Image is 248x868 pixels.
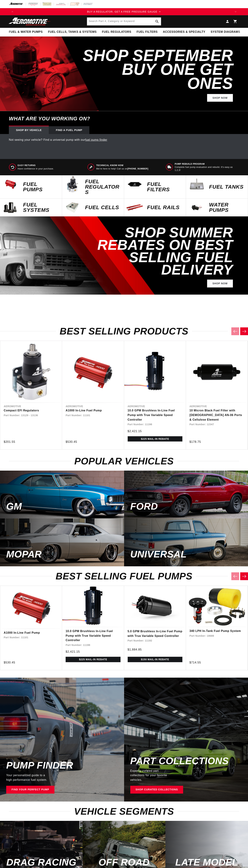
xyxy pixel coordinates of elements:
img: FUEL REGULATORS [64,175,82,193]
h2: Ford [130,502,158,510]
input: Search Part #, Category or Keyword [87,18,161,25]
h2: Popular vehicles [9,457,239,465]
button: Translation missing: en.sections.announcements.previous_announcement [9,8,16,15]
p: FUEL REGULATORS [85,179,120,195]
img: Fuel Tanks [188,175,205,193]
a: Water Pumps Water Pumps [186,199,248,216]
span: Technical Know How [96,164,148,167]
a: 10.0 GPM Brushless In-Line Fuel Pump with True Variable Speed Controller [128,408,182,422]
span: Fuel Cells, Tanks & Systems [48,30,97,34]
div: Shop by vehicle [9,126,49,134]
h2: Universal [130,550,187,558]
span: Fuel Regulators [102,30,131,34]
div: 1 of 4 [16,10,232,14]
a: Shop Curated Collections [130,786,183,794]
p: Fuel Systems [23,202,58,213]
a: fuel pump finder [85,138,107,141]
a: 10 Micron Black Fuel Filter with [DEMOGRAPHIC_DATA] AN-06 Ports & Cellulose Element [190,408,244,422]
img: Aeromotive [8,17,52,26]
h2: SHOP SUMMER REBATES ON BEST SELLING FUEL DELIVERY [81,226,233,276]
summary: Fuel & Water Pumps [6,28,45,36]
button: Next slide [240,327,248,335]
img: Fuel Pumps [2,175,19,193]
p: Fuel Tanks [209,184,244,189]
p: Complete fuel pump evaluation and rebuild. It's easy as 1,2,3! [175,166,239,172]
a: FUEL Cells FUEL Cells [62,199,124,216]
span: BUY A REGULATOR, GET A FREE PRESSURE GAUGE [87,10,157,13]
p: Not seeing your vehicle? Find a universal pump with our [9,138,239,142]
a: Find Your Perfect Pump [6,786,54,794]
h2: Drag Racing [6,858,76,866]
p: FUEL FILTERS [147,182,182,192]
h2: SHOP SEPTEMBER BUY ONE GET ONES [81,49,233,90]
h2: MOPAR [6,550,42,558]
a: A1000 In-Line Fuel Pump [66,408,120,413]
a: 5.0 GPM Brushless In-Line Fuel Pump with True Variable Speed Controller [128,629,182,638]
ul: Slider [0,586,248,670]
p: Expertly curated part collections for your favorite vehicles. [130,769,174,782]
div: Find a Fuel Pump [49,126,89,134]
summary: Fuel Regulators [99,28,134,36]
h2: Part Collections [130,757,229,765]
h2: Pump Finder [6,761,73,769]
h2: Off Road [99,858,150,866]
span: Easy Returns [18,164,54,167]
summary: System Diagrams [208,28,243,36]
button: Search Part #, Category or Keyword [153,18,161,25]
a: FUEL FILTERS FUEL FILTERS [124,175,186,199]
div: Announcement [16,10,232,14]
img: FUEL Cells [64,199,82,216]
summary: Accessories & Specialty [160,28,208,36]
h2: GM [6,502,22,510]
img: FUEL Rails [126,199,144,216]
img: FUEL FILTERS [126,175,144,193]
p: We’re here to help! Call us on [96,167,148,170]
a: A1000 In-Line Fuel Pump [4,630,58,635]
p: FUEL Rails [147,205,182,210]
button: Translation missing: en.sections.announcements.next_announcement [232,8,239,15]
span: Fuel & Water Pumps [9,30,43,34]
a: BUY A REGULATOR, GET A FREE PRESSURE GAUGE [16,10,232,14]
ul: Slider [0,341,248,449]
span: Pump Rebuild program [175,163,239,166]
img: Fuel Systems [2,199,19,216]
span: System Diagrams [211,30,240,34]
summary: Fuel Cells, Tanks & Systems [45,28,99,36]
span: Accessories & Specialty [163,30,205,34]
h2: Vehicle Segments [9,807,239,816]
p: Water Pumps [209,202,244,213]
h2: Late Model [175,858,238,866]
img: Water Pumps [188,199,205,216]
p: Your personalized guide to a high performance fuel system. [6,773,50,782]
a: [PHONE_NUMBER] [127,168,148,170]
a: FUEL REGULATORS FUEL REGULATORS [62,175,124,199]
span: Fuel Filters [136,30,158,34]
a: 10.0 GPM Brushless In-Line Fuel Pump with True Variable Speed Controller [66,629,120,643]
a: 340 LPH In-Tank Fuel Pump System [190,629,244,633]
button: Next slide [240,572,248,580]
a: Compact EFI Regulators [4,408,58,413]
button: Previous slide [231,572,239,580]
a: Shop Now [207,280,233,288]
p: FUEL Cells [85,205,120,210]
a: FUEL Rails FUEL Rails [124,199,186,216]
a: Shop Now [207,94,233,102]
button: Previous slide [231,327,239,335]
summary: Fuel Filters [134,28,160,36]
p: Have confidence in your purchase. [18,167,54,170]
p: Fuel Pumps [23,182,58,192]
a: Fuel Tanks Fuel Tanks [186,175,248,199]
